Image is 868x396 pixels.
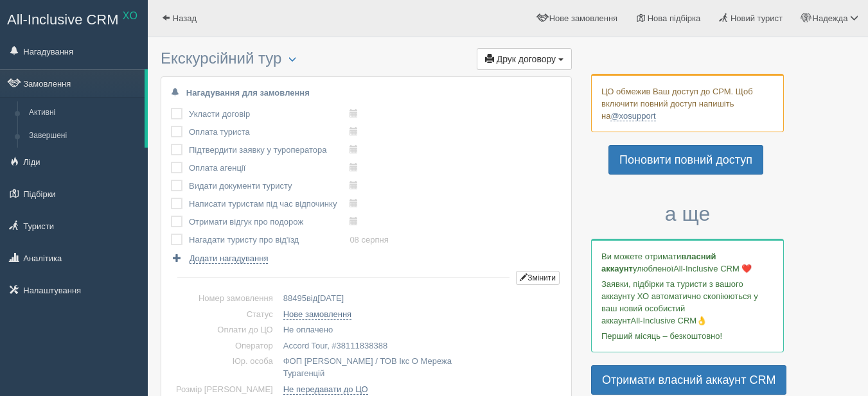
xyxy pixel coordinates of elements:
[601,252,716,273] b: власний аккаунт
[189,177,350,195] td: Видати документи туристу
[171,322,278,338] td: Оплати до ЦО
[631,316,707,325] span: All-Inclusive CRM👌
[173,13,197,23] span: Назад
[516,271,560,285] button: Змінити
[610,111,655,121] a: @xosupport
[189,213,350,231] td: Отримати відгук про подорож
[23,101,145,125] a: Активні
[337,341,388,350] span: 38111838388
[1,1,147,36] a: All-Inclusive CRM XO
[189,123,350,141] td: Оплата туриста
[591,203,784,225] h3: а ще
[171,307,278,323] td: Статус
[278,354,562,381] td: ФОП [PERSON_NAME] / ТОВ Ікс О Мережа Турагенцій
[189,141,350,159] td: Підтвердити заявку у туроператора
[731,13,783,23] span: Новий турист
[171,354,278,381] td: Юр. особа
[161,50,572,70] h3: Екскурсійний тур
[648,13,701,23] span: Нова підбірка
[171,338,278,354] td: Оператор
[189,231,350,249] td: Нагадати туристу про від'їзд
[283,309,351,320] a: Нове замовлення
[189,159,350,177] td: Оплата агенції
[608,145,763,175] a: Поновити повний доступ
[189,195,350,213] td: Написати туристам під час відпочинку
[278,338,562,354] td: Accord Tour, #
[186,88,310,98] b: Нагадування для замовлення
[278,291,562,307] td: від
[591,74,784,132] div: ЦО обмежив Ваш доступ до СРМ. Щоб включити повний доступ напишіть на
[23,125,145,148] a: Завершені
[673,264,752,273] span: All-Inclusive CRM ❤️
[7,12,119,28] span: All-Inclusive CRM
[283,293,306,303] span: 88495
[591,365,786,395] a: Отримати власний аккаунт CRM
[171,252,268,264] a: Додати нагадування
[549,13,617,23] span: Нове замовлення
[171,291,278,307] td: Номер замовлення
[190,254,269,264] span: Додати нагадування
[350,235,388,245] a: 08 серпня
[601,278,774,327] p: Заявки, підбірки та туристи з вашого аккаунту ХО автоматично скопіюються у ваш новий особистий ак...
[123,10,137,21] sup: XO
[601,330,774,342] p: Перший місяць – безкоштовно!
[278,322,562,338] td: Не оплачено
[813,13,848,23] span: Надежда
[601,250,774,275] p: Ви можете отримати улюбленої
[283,384,368,395] a: Не передавати до ЦО
[317,293,344,303] span: [DATE]
[477,48,572,70] button: Друк договору
[497,54,556,64] span: Друк договору
[189,105,350,123] td: Укласти договір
